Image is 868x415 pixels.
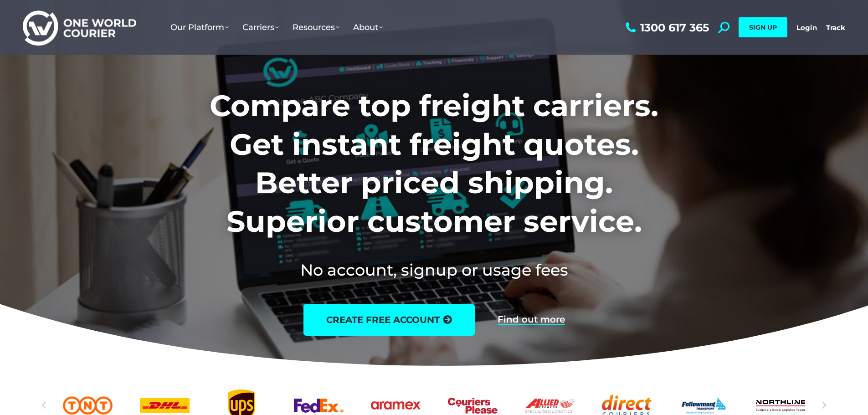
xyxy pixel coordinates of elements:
a: Login [796,23,817,32]
a: Carriers [236,13,286,41]
span: SIGN UP [749,23,777,31]
span: Carriers [242,22,279,32]
a: Track [826,23,845,32]
img: One World Courier [23,9,136,46]
h2: No account, signup or usage fees [149,259,719,281]
a: SIGN UP [739,17,787,37]
a: Find out more [498,315,565,325]
span: Our Platform [170,22,229,32]
a: Our Platform [164,13,236,41]
a: Resources [286,13,346,41]
span: Resources [293,22,339,32]
a: 1300 617 365 [623,22,709,33]
a: About [346,13,390,41]
span: About [353,22,383,32]
h1: Compare top freight carriers. Get instant freight quotes. Better priced shipping. Superior custom... [149,87,719,241]
a: create free account [303,304,475,336]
